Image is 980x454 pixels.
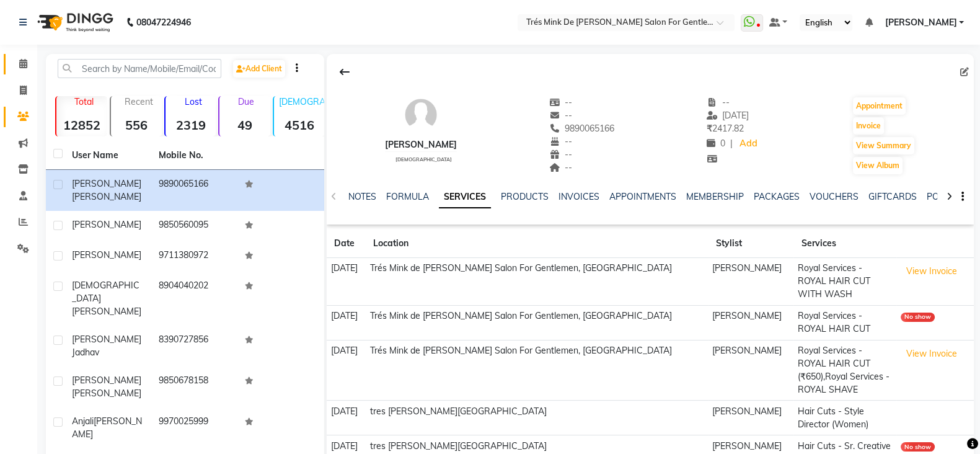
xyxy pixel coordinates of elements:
[793,401,896,435] td: Hair Cuts - Style Director (Women)
[793,305,896,340] td: Royal Services - ROYAL HAIR CUT
[385,138,457,151] div: [PERSON_NAME]
[58,59,221,78] input: Search by Name/Mobile/Email/Code
[116,96,162,107] p: Recent
[64,141,151,170] th: User Name
[853,157,903,174] button: View Album
[709,340,794,401] td: [PERSON_NAME]
[72,191,141,202] span: [PERSON_NAME]
[72,375,141,386] span: [PERSON_NAME]
[402,96,439,133] img: avatar
[810,191,859,202] a: VOUCHERS
[853,117,884,135] button: Invoice
[707,110,749,121] span: [DATE]
[501,191,549,202] a: PRODUCTS
[327,258,366,306] td: [DATE]
[754,191,800,202] a: PACKAGES
[549,110,573,121] span: --
[738,135,759,153] a: Add
[366,258,708,306] td: Trés Mink de [PERSON_NAME] Salon For Gentlemen, [GEOGRAPHIC_DATA]
[549,123,615,134] span: 9890065166
[72,347,99,358] span: Jadhav
[32,5,117,40] img: logo
[707,97,730,108] span: --
[366,340,708,401] td: Trés Mink de [PERSON_NAME] Salon For Gentlemen, [GEOGRAPHIC_DATA]
[72,416,94,427] span: Anjali
[366,229,708,258] th: Location
[61,96,107,107] p: Total
[72,306,141,317] span: [PERSON_NAME]
[609,191,676,202] a: APPOINTMENTS
[901,262,963,281] button: View Invoice
[439,186,491,208] a: SERVICES
[327,305,366,340] td: [DATE]
[151,170,238,211] td: 9890065166
[327,229,366,258] th: Date
[793,258,896,306] td: Royal Services - ROYAL HAIR CUT WITH WASH
[151,211,238,241] td: 9850560095
[901,344,963,363] button: View Invoice
[151,367,238,407] td: 9850678158
[151,272,238,326] td: 8904040202
[793,340,896,401] td: Royal Services - ROYAL HAIR CUT (₹650),Royal Services - ROYAL SHAVE
[793,229,896,258] th: Services
[707,123,744,134] span: 2417.82
[707,138,725,149] span: 0
[151,407,238,448] td: 9970025999
[332,60,358,84] div: Back to Client
[885,16,956,29] span: [PERSON_NAME]
[901,442,935,452] div: No show
[549,136,573,147] span: --
[233,60,285,78] a: Add Client
[327,401,366,435] td: [DATE]
[151,241,238,272] td: 9711380972
[386,191,429,202] a: FORMULA
[853,137,914,154] button: View Summary
[72,178,141,189] span: [PERSON_NAME]
[366,305,708,340] td: Trés Mink de [PERSON_NAME] Salon For Gentlemen, [GEOGRAPHIC_DATA]
[558,191,599,202] a: INVOICES
[72,416,142,440] span: [PERSON_NAME]
[395,156,452,162] span: [DEMOGRAPHIC_DATA]
[686,191,744,202] a: MEMBERSHIP
[151,326,238,367] td: 8390727856
[72,280,139,304] span: [DEMOGRAPHIC_DATA]
[136,5,191,40] b: 08047224946
[709,305,794,340] td: [PERSON_NAME]
[151,141,238,170] th: Mobile No.
[72,388,141,399] span: [PERSON_NAME]
[348,191,376,202] a: NOTES
[868,191,917,202] a: GIFTCARDS
[170,96,216,107] p: Lost
[709,258,794,306] td: [PERSON_NAME]
[366,401,708,435] td: tres [PERSON_NAME][GEOGRAPHIC_DATA]
[730,137,733,150] span: |
[72,219,141,230] span: [PERSON_NAME]
[72,249,141,260] span: [PERSON_NAME]
[549,97,573,108] span: --
[901,313,935,322] div: No show
[549,149,573,160] span: --
[709,401,794,435] td: [PERSON_NAME]
[707,123,712,134] span: ₹
[279,96,325,107] p: [DEMOGRAPHIC_DATA]
[111,117,162,133] strong: 556
[219,117,270,133] strong: 49
[274,117,325,133] strong: 4516
[222,96,270,107] p: Due
[927,191,958,202] a: POINTS
[56,117,107,133] strong: 12852
[72,334,141,345] span: [PERSON_NAME]
[327,340,366,401] td: [DATE]
[549,162,573,173] span: --
[853,97,906,115] button: Appointment
[166,117,216,133] strong: 2319
[709,229,794,258] th: Stylist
